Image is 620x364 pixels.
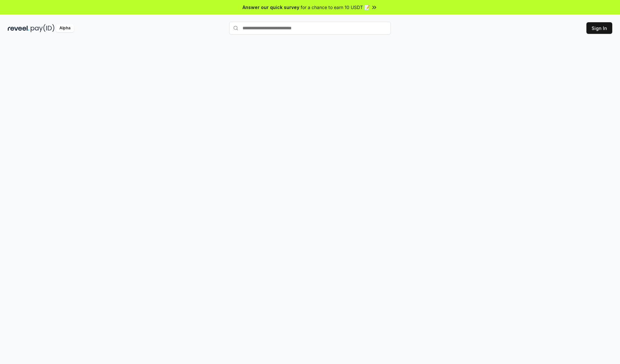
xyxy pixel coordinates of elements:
img: pay_id [31,24,55,32]
div: Alpha [56,24,74,32]
button: Sign In [586,22,612,34]
img: reveel_dark [8,24,29,32]
span: Answer our quick survey [243,4,299,11]
span: for a chance to earn 10 USDT 📝 [301,4,370,11]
